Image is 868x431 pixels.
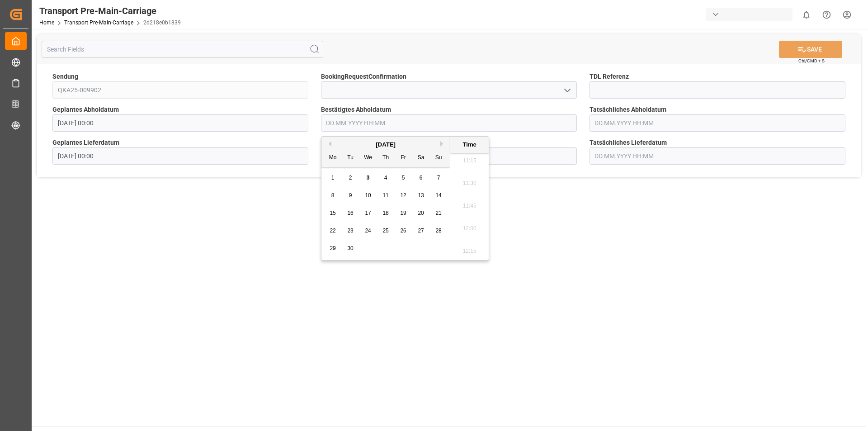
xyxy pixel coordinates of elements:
[330,227,335,234] span: 22
[331,192,335,199] span: 8
[440,141,446,147] button: Next Month
[590,138,667,147] span: Tatsächliches Lieferdatum
[398,172,409,184] div: Choose Friday, September 5th, 2025
[418,192,424,199] span: 13
[363,172,374,184] div: Choose Wednesday, September 3rd, 2025
[52,114,308,132] input: DD.MM.YYYY HH:MM
[779,41,842,58] button: SAVE
[400,227,406,234] span: 26
[437,175,440,181] span: 7
[330,245,335,251] span: 29
[321,105,391,114] span: Bestätigtes Abholdatum
[418,210,424,216] span: 20
[384,175,387,181] span: 4
[345,243,356,254] div: Choose Tuesday, September 30th, 2025
[52,72,78,81] span: Sendung
[347,210,353,216] span: 16
[363,225,374,237] div: Choose Wednesday, September 24th, 2025
[380,190,392,201] div: Choose Thursday, September 11th, 2025
[398,152,409,164] div: Fr
[415,208,427,219] div: Choose Saturday, September 20th, 2025
[365,210,371,216] span: 17
[321,114,577,132] input: DD.MM.YYYY HH:MM
[345,152,356,164] div: Tu
[382,210,388,216] span: 18
[398,225,409,237] div: Choose Friday, September 26th, 2025
[331,175,335,181] span: 1
[415,172,427,184] div: Choose Saturday, September 6th, 2025
[816,5,837,25] button: Help Center
[796,5,816,25] button: show 0 new notifications
[39,19,54,26] a: Home
[453,140,486,149] div: Time
[400,210,406,216] span: 19
[363,208,374,219] div: Choose Wednesday, September 17th, 2025
[324,169,448,257] div: month 2025-09
[380,152,392,164] div: Th
[321,140,450,149] div: [DATE]
[798,57,825,64] span: Ctrl/CMD + S
[345,225,356,237] div: Choose Tuesday, September 23rd, 2025
[402,175,405,181] span: 5
[39,4,181,18] div: Transport Pre-Main-Carriage
[398,190,409,201] div: Choose Friday, September 12th, 2025
[349,192,352,199] span: 9
[345,190,356,201] div: Choose Tuesday, September 9th, 2025
[349,175,352,181] span: 2
[52,138,119,147] span: Geplantes Lieferdatum
[418,227,424,234] span: 27
[590,72,629,81] span: TDL Referenz
[590,105,666,114] span: Tatsächliches Abholdatum
[327,225,339,237] div: Choose Monday, September 22nd, 2025
[435,227,441,234] span: 28
[433,190,444,201] div: Choose Sunday, September 14th, 2025
[433,225,444,237] div: Choose Sunday, September 28th, 2025
[400,192,406,199] span: 12
[415,190,427,201] div: Choose Saturday, September 13th, 2025
[42,41,323,58] input: Search Fields
[327,208,339,219] div: Choose Monday, September 15th, 2025
[435,210,441,216] span: 21
[365,227,371,234] span: 24
[380,172,392,184] div: Choose Thursday, September 4th, 2025
[52,147,308,165] input: DD.MM.YYYY HH:MM
[382,192,388,199] span: 11
[327,172,339,184] div: Choose Monday, September 1st, 2025
[590,114,845,132] input: DD.MM.YYYY HH:MM
[590,147,845,165] input: DD.MM.YYYY HH:MM
[345,208,356,219] div: Choose Tuesday, September 16th, 2025
[327,243,339,254] div: Choose Monday, September 29th, 2025
[380,208,392,219] div: Choose Thursday, September 18th, 2025
[433,208,444,219] div: Choose Sunday, September 21st, 2025
[560,83,573,97] button: open menu
[330,210,335,216] span: 15
[398,208,409,219] div: Choose Friday, September 19th, 2025
[365,192,371,199] span: 10
[327,152,339,164] div: Mo
[363,190,374,201] div: Choose Wednesday, September 10th, 2025
[367,175,370,181] span: 3
[321,72,406,81] span: BookingRequestConfirmation
[435,192,441,199] span: 14
[420,175,423,181] span: 6
[363,152,374,164] div: We
[347,227,353,234] span: 23
[380,225,392,237] div: Choose Thursday, September 25th, 2025
[52,105,119,114] span: Geplantes Abholdatum
[347,245,353,251] span: 30
[327,190,339,201] div: Choose Monday, September 8th, 2025
[326,141,331,147] button: Previous Month
[345,172,356,184] div: Choose Tuesday, September 2nd, 2025
[415,225,427,237] div: Choose Saturday, September 27th, 2025
[433,152,444,164] div: Su
[433,172,444,184] div: Choose Sunday, September 7th, 2025
[382,227,388,234] span: 25
[64,19,133,26] a: Transport Pre-Main-Carriage
[415,152,427,164] div: Sa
